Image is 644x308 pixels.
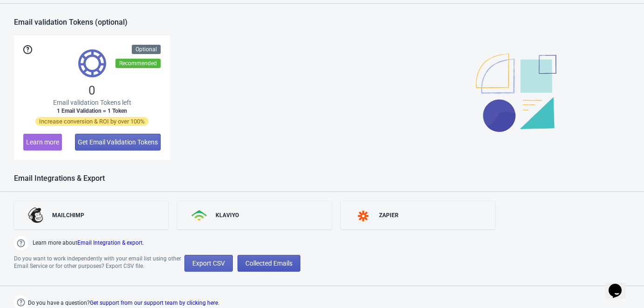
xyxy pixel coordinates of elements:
[33,239,144,250] span: Learn more about .
[14,236,28,250] img: help.png
[115,59,161,68] div: Recommended
[184,255,233,272] button: Export CSV
[132,45,161,54] div: Optional
[14,255,184,272] div: Do you want to work independently with your email list using other Email Service or for other pur...
[355,211,372,221] img: zapier.svg
[245,260,292,267] span: Collected Emails
[90,300,219,306] a: Get support from our support team by clicking here.
[23,134,62,151] button: Learn more
[75,134,161,151] button: Get Email Validation Tokens
[77,240,142,246] a: Email Integration & export
[605,271,635,299] iframe: chat widget
[191,210,208,221] img: klaviyo.png
[88,83,95,98] span: 0
[28,207,45,223] img: mailchimp.png
[26,138,59,146] span: Learn more
[237,255,300,272] button: Collected Emails
[52,212,84,219] div: MAILCHIMP
[379,212,399,219] div: ZAPIER
[476,54,556,132] img: illustration.svg
[192,260,225,267] span: Export CSV
[216,212,239,219] div: KLAVIYO
[53,98,131,107] span: Email validation Tokens left
[35,117,149,126] span: Increase conversion & ROI by over 100%
[78,49,106,77] img: tokens.svg
[78,138,158,146] span: Get Email Validation Tokens
[57,107,127,115] span: 1 Email Validation = 1 Token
